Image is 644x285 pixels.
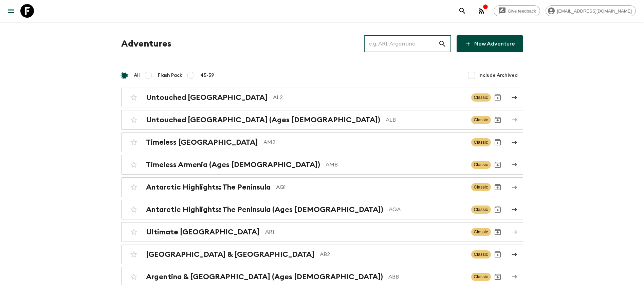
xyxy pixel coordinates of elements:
[121,155,523,175] a: Timeless Armenia (Ages [DEMOGRAPHIC_DATA])AMBClassicArchive
[491,91,504,104] button: Archive
[389,206,466,214] p: AQA
[456,4,469,18] button: search adventures
[553,8,636,14] span: [EMAIL_ADDRESS][DOMAIN_NAME]
[386,116,466,124] p: ALB
[146,228,260,236] h2: Ultimate [GEOGRAPHIC_DATA]
[478,72,518,79] span: Include Archived
[491,180,504,194] button: Archive
[146,250,314,259] h2: [GEOGRAPHIC_DATA] & [GEOGRAPHIC_DATA]
[364,34,438,53] input: e.g. AR1, Argentina
[146,138,258,147] h2: Timeless [GEOGRAPHIC_DATA]
[146,115,380,124] h2: Untouched [GEOGRAPHIC_DATA] (Ages [DEMOGRAPHIC_DATA])
[491,136,504,149] button: Archive
[491,270,504,284] button: Archive
[121,222,523,242] a: Ultimate [GEOGRAPHIC_DATA]AR1ClassicArchive
[471,93,491,102] span: Classic
[326,161,466,169] p: AMB
[471,206,491,214] span: Classic
[546,5,636,16] div: [EMAIL_ADDRESS][DOMAIN_NAME]
[146,160,320,169] h2: Timeless Armenia (Ages [DEMOGRAPHIC_DATA])
[388,273,466,281] p: ABB
[4,4,18,18] button: menu
[121,132,523,152] a: Timeless [GEOGRAPHIC_DATA]AM2ClassicArchive
[146,205,383,214] h2: Antarctic Highlights: The Peninsula (Ages [DEMOGRAPHIC_DATA])
[121,200,523,219] a: Antarctic Highlights: The Peninsula (Ages [DEMOGRAPHIC_DATA])AQAClassicArchive
[263,138,466,146] p: AM2
[158,72,182,79] span: Flash Pack
[491,225,504,239] button: Archive
[134,72,140,79] span: All
[471,273,491,281] span: Classic
[471,228,491,236] span: Classic
[121,110,523,130] a: Untouched [GEOGRAPHIC_DATA] (Ages [DEMOGRAPHIC_DATA])ALBClassicArchive
[471,250,491,259] span: Classic
[491,248,504,261] button: Archive
[494,5,540,16] a: Give feedback
[276,183,466,191] p: AQ1
[491,203,504,216] button: Archive
[471,183,491,191] span: Classic
[121,88,523,107] a: Untouched [GEOGRAPHIC_DATA]AL2ClassicArchive
[121,245,523,264] a: [GEOGRAPHIC_DATA] & [GEOGRAPHIC_DATA]AB2ClassicArchive
[471,138,491,146] span: Classic
[146,93,268,102] h2: Untouched [GEOGRAPHIC_DATA]
[146,272,383,281] h2: Argentina & [GEOGRAPHIC_DATA] (Ages [DEMOGRAPHIC_DATA])
[457,35,523,52] a: New Adventure
[471,161,491,169] span: Classic
[121,37,171,51] h1: Adventures
[504,8,540,14] span: Give feedback
[491,113,504,127] button: Archive
[200,72,214,79] span: 45-59
[121,177,523,197] a: Antarctic Highlights: The PeninsulaAQ1ClassicArchive
[146,183,271,192] h2: Antarctic Highlights: The Peninsula
[491,158,504,172] button: Archive
[273,93,466,102] p: AL2
[265,228,466,236] p: AR1
[471,116,491,124] span: Classic
[320,250,466,259] p: AB2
